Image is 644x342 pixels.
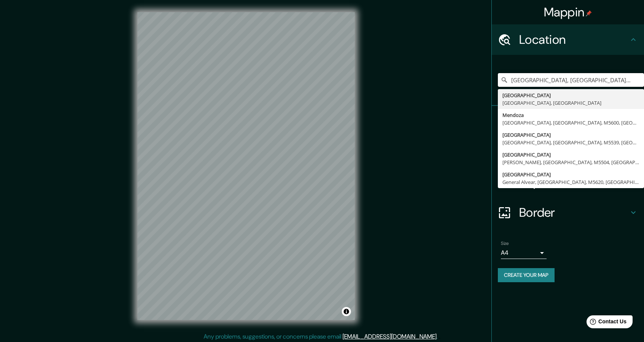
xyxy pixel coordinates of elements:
div: [GEOGRAPHIC_DATA], [GEOGRAPHIC_DATA], M5600, [GEOGRAPHIC_DATA] [502,119,639,126]
input: Pick your city or area [498,73,644,87]
div: Border [492,197,644,228]
h4: Layout [519,174,629,190]
div: [PERSON_NAME], [GEOGRAPHIC_DATA], M5504, [GEOGRAPHIC_DATA] [502,158,639,166]
h4: Border [519,205,629,220]
div: General Alvear, [GEOGRAPHIC_DATA], M5620, [GEOGRAPHIC_DATA] [502,178,639,186]
div: Style [492,136,644,167]
div: [GEOGRAPHIC_DATA] [502,131,639,139]
div: Layout [492,167,644,197]
button: Toggle attribution [342,307,351,316]
div: A4 [501,247,547,259]
div: Location [492,24,644,55]
div: . [438,332,439,341]
canvas: Map [137,12,355,320]
a: [EMAIL_ADDRESS][DOMAIN_NAME] [343,332,437,340]
div: Pins [492,106,644,136]
div: [GEOGRAPHIC_DATA], [GEOGRAPHIC_DATA], M5539, [GEOGRAPHIC_DATA] [502,139,639,146]
div: . [439,332,440,341]
div: [GEOGRAPHIC_DATA] [502,171,639,178]
h4: Location [519,32,629,47]
div: [GEOGRAPHIC_DATA] [502,91,639,99]
div: [GEOGRAPHIC_DATA], [GEOGRAPHIC_DATA] [502,99,639,107]
h4: Mappin [544,5,592,20]
img: pin-icon.png [586,10,592,16]
button: Create your map [498,268,555,282]
iframe: Help widget launcher [576,312,636,334]
div: [GEOGRAPHIC_DATA] [502,151,639,158]
label: Size [501,240,509,247]
p: Any problems, suggestions, or concerns please email . [204,332,438,341]
div: Mendoza [502,111,639,119]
